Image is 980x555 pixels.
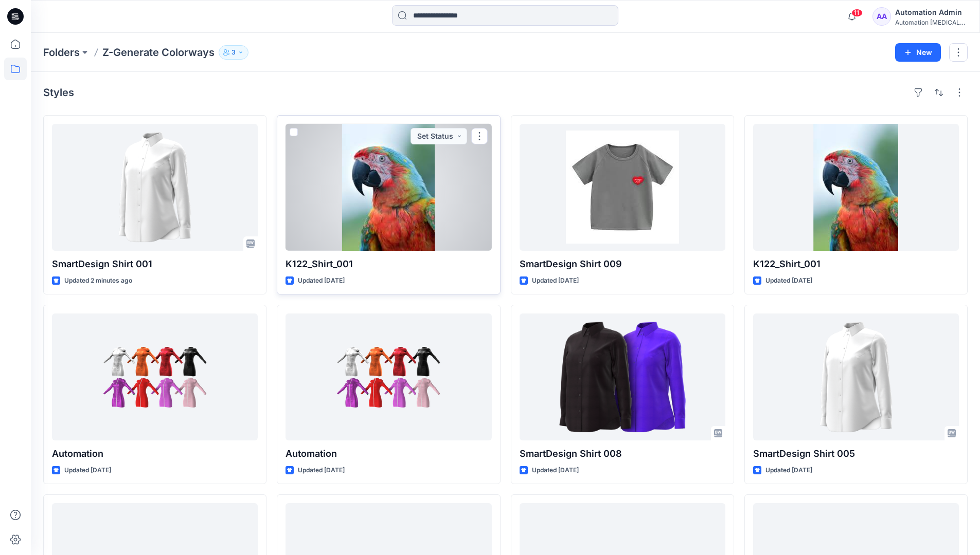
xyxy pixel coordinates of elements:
p: Updated [DATE] [64,465,111,476]
p: Automation [286,447,491,461]
p: Updated 2 minutes ago [64,275,132,286]
a: SmartDesign Shirt 005 [753,313,959,440]
p: SmartDesign Shirt 008 [520,447,725,461]
h4: Styles [43,86,74,99]
a: SmartDesign Shirt 009 [520,124,725,251]
p: Updated [DATE] [298,275,345,286]
a: SmartDesign Shirt 001 [52,124,258,251]
p: 3 [231,47,236,58]
p: K122_Shirt_001 [753,257,959,271]
a: SmartDesign Shirt 008 [520,313,725,440]
p: Updated [DATE] [532,275,579,286]
div: Automation Admin [895,6,967,18]
p: K122_Shirt_001 [286,257,491,271]
p: Z-Generate Colorways [102,45,215,60]
a: K122_Shirt_001 [286,124,491,251]
a: Folders [43,45,80,60]
a: K122_Shirt_001 [753,124,959,251]
p: Updated [DATE] [765,275,812,286]
p: SmartDesign Shirt 009 [520,257,725,271]
p: SmartDesign Shirt 001 [52,257,258,271]
p: SmartDesign Shirt 005 [753,447,959,461]
p: Updated [DATE] [765,465,812,476]
div: AA [872,7,891,26]
a: Automation [52,313,258,440]
button: 3 [219,45,248,60]
p: Automation [52,447,258,461]
p: Updated [DATE] [532,465,579,476]
button: New [895,43,941,62]
a: Automation [286,313,491,440]
span: 11 [851,9,863,17]
div: Automation [MEDICAL_DATA]... [895,18,967,26]
p: Updated [DATE] [298,465,345,476]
